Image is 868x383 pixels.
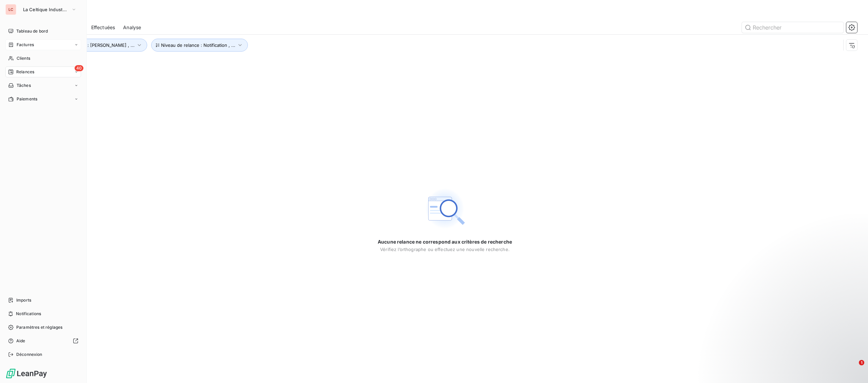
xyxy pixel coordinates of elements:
span: Imports [16,297,31,303]
span: Effectuées [91,24,115,31]
input: Rechercher [742,22,844,33]
iframe: Intercom notifications message [732,317,868,365]
span: Aide [16,338,25,344]
span: Paiements [17,96,37,102]
img: Logo LeanPay [5,368,47,379]
span: Notifications [16,311,41,317]
span: Clients [17,55,30,61]
span: 1 [859,360,864,365]
span: Paramètres et réglages [16,324,62,330]
button: Niveau de relance : Notification , ... [151,39,248,52]
span: Vérifiez l’orthographe ou effectuez une nouvelle recherche. [380,247,510,252]
span: Niveau de relance : Notification , ... [161,42,235,48]
span: Déconnexion [16,351,42,358]
span: 40 [75,65,83,71]
a: Aide [5,336,81,346]
img: Empty state [423,187,467,230]
span: Aucune relance ne correspond aux critères de recherche [378,238,512,245]
iframe: Intercom live chat [845,360,861,376]
button: Représentant : [PERSON_NAME] , ... [48,39,147,52]
span: Analyse [123,24,141,31]
div: LC [5,4,16,15]
span: Factures [17,42,34,48]
span: Représentant : [PERSON_NAME] , ... [58,42,135,48]
span: La Celtique Industrielle [23,7,68,12]
span: Tâches [17,82,31,89]
span: Relances [16,69,34,75]
span: Tableau de bord [16,28,48,34]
